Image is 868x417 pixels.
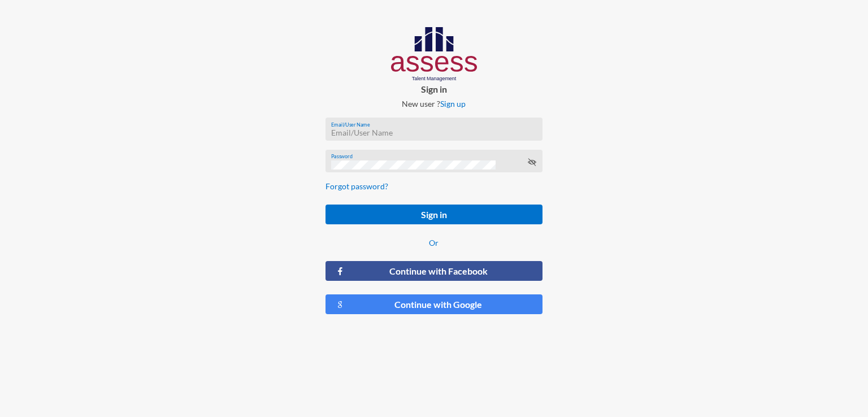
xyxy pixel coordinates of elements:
[391,27,478,81] img: AssessLogoo.svg
[325,261,542,281] button: Continue with Facebook
[325,181,388,191] a: Forgot password?
[316,84,552,94] p: Sign in
[331,128,536,137] input: Email/User Name
[440,99,466,108] a: Sign up
[325,205,542,224] button: Sign in
[325,294,542,314] button: Continue with Google
[325,238,542,247] p: Or
[316,99,552,108] p: New user ?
